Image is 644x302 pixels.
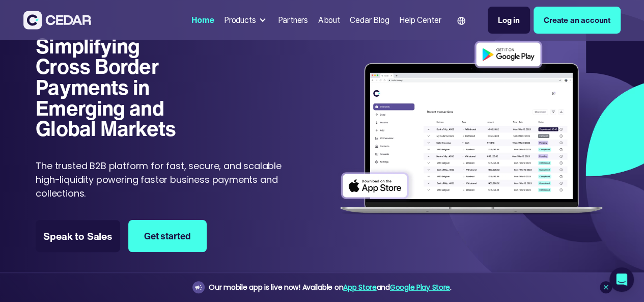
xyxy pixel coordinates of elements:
[346,9,393,31] a: Cedar Blog
[36,36,191,139] h1: Simplifying Cross Border Payments in Emerging and Global Markets
[220,10,272,30] div: Products
[399,14,441,26] div: Help Center
[187,9,218,31] a: Home
[498,14,520,26] div: Log in
[274,9,312,31] a: Partners
[609,267,634,292] div: Open Intercom Messenger
[395,9,445,31] a: Help Center
[314,9,344,31] a: About
[277,14,308,26] div: Partners
[224,14,256,26] div: Products
[318,14,340,26] div: About
[36,159,295,200] p: The trusted B2B platform for fast, secure, and scalable high-liquidity powering faster business p...
[334,36,608,222] img: Dashboard of transactions
[350,14,389,26] div: Cedar Blog
[534,7,621,34] a: Create an account
[457,17,465,25] img: world icon
[488,7,530,34] a: Log in
[128,220,207,252] a: Get started
[36,220,120,252] a: Speak to Sales
[191,14,214,26] div: Home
